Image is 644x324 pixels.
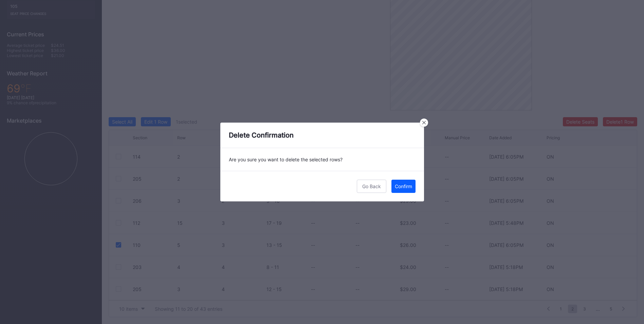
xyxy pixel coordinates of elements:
div: Confirm [395,183,412,189]
div: Go Back [362,183,381,189]
div: Are you sure you want to delete the selected rows? [220,148,424,171]
button: Confirm [391,180,416,193]
button: Go Back [357,180,386,193]
div: Delete Confirmation [220,123,424,148]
